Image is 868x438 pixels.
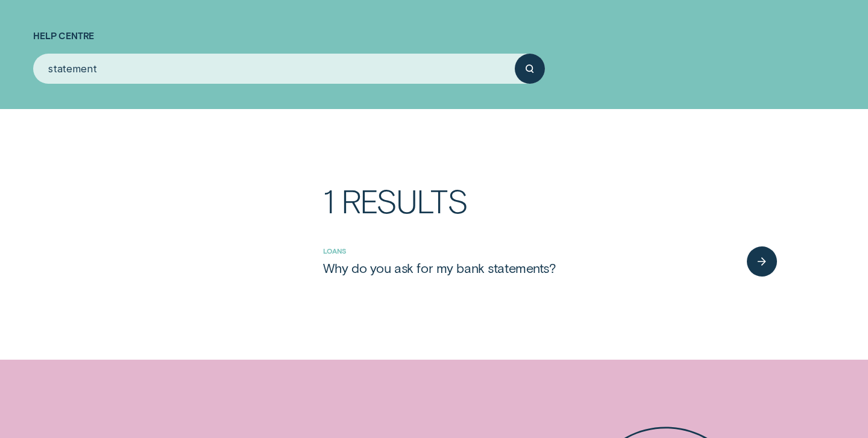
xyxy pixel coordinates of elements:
[515,54,545,84] button: Submit your search query.
[33,54,515,84] input: Search for anything...
[323,246,347,255] a: Loans
[323,260,740,276] a: Why do you ask for my bank statements?
[323,260,556,276] div: Why do you ask for my bank statements?
[323,184,777,239] h3: 1 Results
